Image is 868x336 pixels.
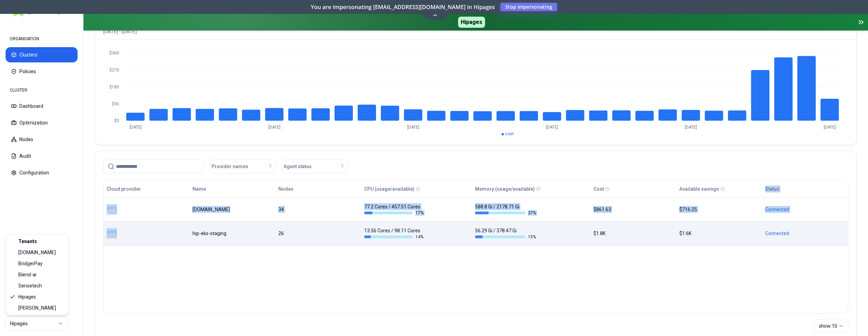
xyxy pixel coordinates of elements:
[18,282,42,289] span: Sensetech
[18,293,36,300] span: Hipages
[18,304,56,311] span: [PERSON_NAME]
[18,249,56,256] span: [DOMAIN_NAME]
[18,260,43,267] span: BridgerPay
[18,271,36,278] span: Blend-ai
[7,236,67,247] div: Tenants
